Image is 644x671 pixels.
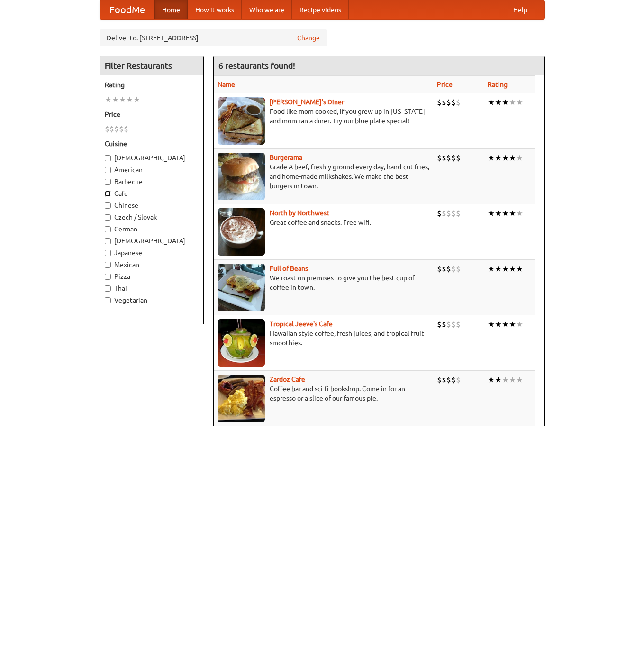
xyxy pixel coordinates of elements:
[437,97,442,108] li: $
[105,202,111,209] input: Chinese
[105,201,199,210] label: Chinese
[105,80,199,90] h5: Rating
[105,285,111,292] input: Thai
[218,218,429,227] p: Great coffee and snacks. Free wifi.
[270,376,305,383] a: Zardoz Cafe
[270,209,329,217] a: North by Northwest
[105,238,111,244] input: [DEMOGRAPHIC_DATA]
[112,94,119,105] li: ★
[516,264,523,274] li: ★
[124,124,128,134] li: $
[495,264,502,274] li: ★
[100,56,203,75] h4: Filter Restaurants
[218,329,429,348] p: Hawaiian style coffee, fresh juices, and tropical fruit smoothies.
[105,212,199,222] label: Czech / Slovak
[218,107,429,126] p: Food like mom cooked, if you grew up in [US_STATE] and mom ran a diner. Try our blue plate special!
[442,208,446,219] li: $
[488,153,495,163] li: ★
[105,155,111,161] input: [DEMOGRAPHIC_DATA]
[502,319,509,330] li: ★
[437,319,442,330] li: $
[105,153,199,163] label: [DEMOGRAPHIC_DATA]
[270,265,308,272] a: Full of Beans
[506,0,535,19] a: Help
[502,208,509,219] li: ★
[442,97,446,108] li: $
[446,97,451,108] li: $
[488,375,495,385] li: ★
[442,375,446,385] li: $
[516,319,523,330] li: ★
[516,208,523,219] li: ★
[516,375,523,385] li: ★
[516,97,523,108] li: ★
[488,264,495,274] li: ★
[456,264,461,274] li: $
[495,208,502,219] li: ★
[105,189,199,198] label: Cafe
[105,250,111,256] input: Japanese
[105,167,111,173] input: American
[218,264,265,311] img: beans.jpg
[451,375,456,385] li: $
[119,124,124,134] li: $
[105,124,109,134] li: $
[437,81,453,88] a: Price
[218,319,265,367] img: jeeves.jpg
[437,153,442,163] li: $
[105,214,111,221] input: Czech / Slovak
[502,375,509,385] li: ★
[105,297,111,303] input: Vegetarian
[502,97,509,108] li: ★
[114,124,119,134] li: $
[442,153,446,163] li: $
[105,248,199,257] label: Japanese
[270,154,302,161] b: Burgerama
[451,264,456,274] li: $
[446,264,451,274] li: $
[502,153,509,163] li: ★
[495,375,502,385] li: ★
[456,319,461,330] li: $
[488,319,495,330] li: ★
[105,272,199,281] label: Pizza
[105,226,111,232] input: German
[188,0,242,19] a: How it works
[218,208,265,256] img: north.jpg
[451,208,456,219] li: $
[446,319,451,330] li: $
[446,153,451,163] li: $
[218,97,265,145] img: sallys.jpg
[437,208,442,219] li: $
[270,320,333,328] a: Tropical Jeeve's Cafe
[456,375,461,385] li: $
[509,264,516,274] li: ★
[105,177,199,186] label: Barbecue
[109,124,114,134] li: $
[105,165,199,175] label: American
[105,139,199,148] h5: Cuisine
[242,0,292,19] a: Who we are
[297,33,320,43] a: Change
[105,236,199,246] label: [DEMOGRAPHIC_DATA]
[516,153,523,163] li: ★
[100,29,327,46] div: Deliver to: [STREET_ADDRESS]
[105,191,111,197] input: Cafe
[105,295,199,305] label: Vegetarian
[105,224,199,234] label: German
[437,375,442,385] li: $
[105,260,199,269] label: Mexican
[105,274,111,280] input: Pizza
[451,319,456,330] li: $
[270,98,344,106] a: [PERSON_NAME]'s Diner
[105,179,111,185] input: Barbecue
[218,273,429,292] p: We roast on premises to give you the best cup of coffee in town.
[509,375,516,385] li: ★
[488,208,495,219] li: ★
[446,375,451,385] li: $
[456,208,461,219] li: $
